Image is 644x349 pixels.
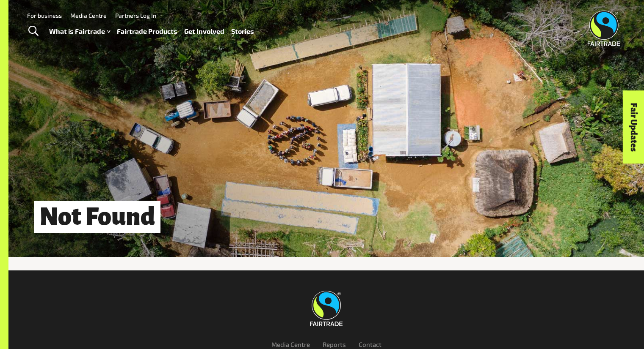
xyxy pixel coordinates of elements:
[588,11,620,46] img: Fairtrade Australia New Zealand logo
[115,12,156,19] a: Partners Log In
[34,201,160,233] h1: Not Found
[271,341,310,348] a: Media Centre
[184,25,224,38] a: Get Involved
[323,341,346,348] a: Reports
[231,25,254,38] a: Stories
[310,291,343,326] img: Fairtrade Australia New Zealand logo
[70,12,107,19] a: Media Centre
[23,21,44,42] a: Toggle Search
[359,341,381,348] a: Contact
[49,25,110,38] a: What is Fairtrade
[117,25,177,38] a: Fairtrade Products
[27,12,62,19] a: For business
